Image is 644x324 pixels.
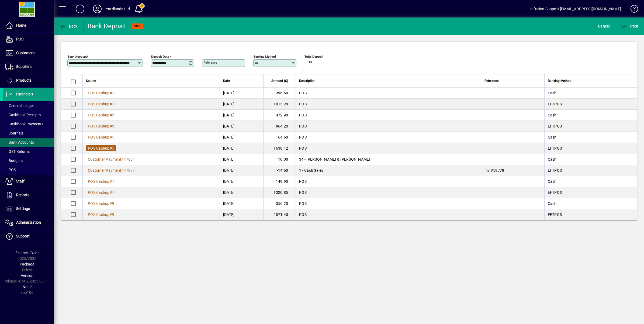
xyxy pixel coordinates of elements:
span: # [110,201,112,206]
span: Reference [484,78,498,84]
div: Bank Deposit [88,22,126,30]
span: Products [16,78,32,82]
td: [DATE] [220,110,263,121]
span: # [110,190,112,195]
span: POS Cashup [88,113,110,117]
span: Customer Payment [88,168,121,173]
td: [DATE] [220,143,263,154]
span: NEW [134,25,141,28]
span: 1 [112,91,114,95]
span: Source [86,78,96,84]
span: # [110,91,112,95]
span: # [110,135,112,139]
a: POS Cashup#7 [86,189,116,195]
span: Cash [548,179,557,184]
span: Date [223,78,230,84]
td: 1013.20 [263,99,296,110]
span: Total Deposit [304,55,337,58]
a: Cashbook Payments [3,119,54,129]
span: Customers [16,51,34,55]
span: POS Cashup [88,146,110,150]
td: [DATE] [220,88,263,99]
span: Cash [548,91,557,95]
a: POS [3,33,54,46]
span: Description [299,78,316,84]
span: POS [5,168,16,172]
span: POS Cashup [88,135,110,139]
span: P [630,24,633,28]
div: Banking Method [548,78,630,84]
span: Cancel [598,22,610,30]
span: # [110,212,112,217]
span: POS Cashup [88,201,110,206]
span: Home [16,23,26,27]
td: 149.90 [263,176,296,187]
span: POS Cashup [88,179,110,184]
span: # [110,146,112,150]
span: Banking Method [548,78,572,84]
a: GST Returns [3,147,54,156]
div: Reference [484,78,541,84]
td: 1638.12 [263,143,296,154]
a: Cashbook Receipts [3,110,54,119]
span: Journals [5,131,23,135]
span: EFTPOS [548,124,562,128]
span: 9 [112,201,114,206]
button: Cancel [597,21,611,31]
a: Home [3,19,54,32]
button: Post [620,21,640,31]
div: Infusion Support [EMAIL_ADDRESS][DOMAIN_NAME] [530,5,621,13]
span: Financials [16,92,33,96]
span: Settings [16,206,30,211]
td: 396.50 [263,88,296,99]
mat-label: Reference [203,61,217,64]
a: Customers [3,46,54,60]
td: [DATE] [220,121,263,132]
span: 1 - Cash Sales [299,168,323,173]
td: 10.00 [263,154,296,165]
td: [DATE] [220,187,263,198]
td: [DATE] [220,132,263,143]
a: POS Cashup#3 [86,112,116,118]
span: 3 [112,124,114,128]
span: Cash [548,157,557,161]
a: Settings [3,202,54,216]
span: Cashbook Receipts [5,113,41,117]
a: Customer Payment#47877 [86,167,137,173]
span: Cash [548,201,557,206]
td: 164.60 [263,132,296,143]
span: Administration [16,220,41,225]
span: POS [299,102,307,106]
a: Reports [3,188,54,202]
span: # [121,157,124,161]
a: POS Cashup#7 [86,178,116,184]
span: Reports [16,193,29,197]
span: Cashbook Payments [5,122,43,126]
td: [DATE] [220,209,263,220]
a: POS Cashup#1 [86,90,116,96]
span: 34 - [PERSON_NAME] & [PERSON_NAME] [299,157,370,161]
td: 472.90 [263,110,296,121]
button: Back [58,21,79,31]
span: Version [21,273,33,278]
span: POS [299,124,307,128]
span: Package [20,262,34,266]
td: [DATE] [220,165,263,176]
span: EFTPOS [548,102,562,106]
div: Yardlands Ltd [106,5,130,13]
span: Back [60,24,78,28]
span: POS [299,113,307,117]
span: POS [16,37,23,41]
span: ost [621,24,639,28]
span: General Ledger [5,104,34,108]
span: 47834 [124,157,135,161]
span: Cash [548,135,557,139]
span: 7 [112,190,114,195]
mat-label: Deposit Date [151,55,169,58]
a: Suppliers [3,60,54,74]
span: Suppliers [16,64,32,69]
span: POS [299,212,307,217]
span: EFTPOS [548,212,562,217]
span: 5 [112,146,114,150]
mat-label: Bank Account [68,55,87,58]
